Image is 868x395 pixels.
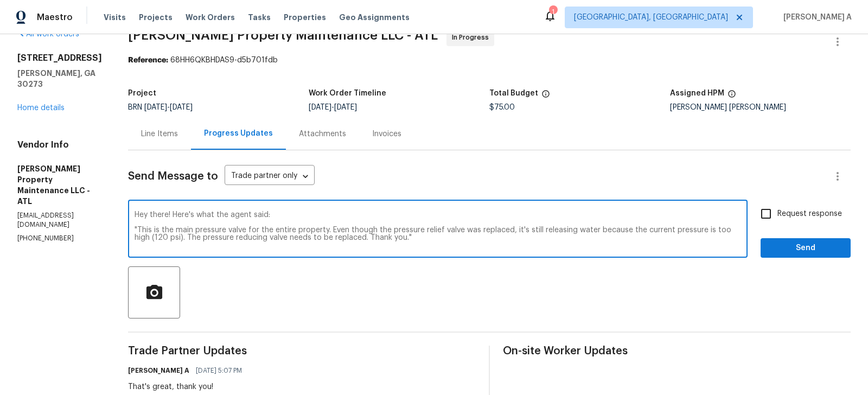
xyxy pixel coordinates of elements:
div: Trade partner only [225,168,315,186]
h5: Total Budget [489,90,538,97]
span: [GEOGRAPHIC_DATA], [GEOGRAPHIC_DATA] [574,12,728,23]
span: Maestro [37,12,73,23]
span: Request response [777,208,842,220]
div: Invoices [372,129,401,139]
h2: [STREET_ADDRESS] [17,53,102,63]
span: Trade Partner Updates [128,346,476,356]
span: Send [769,241,842,255]
button: Send [761,238,851,258]
span: Visits [104,12,126,23]
span: - [144,104,193,111]
span: The hpm assigned to this work order. [727,90,736,104]
span: Send Message to [128,171,218,182]
div: [PERSON_NAME] [PERSON_NAME] [670,104,851,111]
span: Tasks [248,14,271,21]
span: In Progress [452,32,493,43]
h6: [PERSON_NAME] A [128,365,189,376]
h5: [PERSON_NAME], GA 30273 [17,68,102,90]
span: [DATE] [170,104,193,111]
h5: Project [128,90,156,97]
h5: Work Order Timeline [309,90,386,97]
a: All work orders [17,30,79,38]
div: Attachments [299,129,346,139]
a: Home details [17,104,65,112]
span: [DATE] [144,104,167,111]
b: Reference: [128,56,168,64]
p: [EMAIL_ADDRESS][DOMAIN_NAME] [17,211,102,230]
span: [DATE] [309,104,331,111]
span: The total cost of line items that have been proposed by Opendoor. This sum includes line items th... [541,90,550,104]
span: Work Orders [186,12,235,23]
textarea: Hey there! Here's what the agent said: "This is the main pressure valve for the entire property. ... [135,211,741,249]
p: [PHONE_NUMBER] [17,234,102,243]
span: [DATE] 5:07 PM [196,365,242,376]
span: $75.00 [489,104,515,111]
span: Geo Assignments [339,12,410,23]
div: Progress Updates [204,128,273,139]
span: [DATE] [334,104,357,111]
div: 68HH6QKBHDAS9-d5b701fdb [128,55,851,66]
h5: [PERSON_NAME] Property Maintenance LLC - ATL [17,163,102,207]
span: - [309,104,357,111]
span: Projects [139,12,173,23]
span: [PERSON_NAME] Property Maintenance LLC - ATL [128,29,438,42]
span: Properties [284,12,326,23]
span: [PERSON_NAME] A [779,12,852,23]
div: 1 [549,7,557,17]
span: On-site Worker Updates [503,346,851,356]
h4: Vendor Info [17,139,102,150]
span: BRN [128,104,193,111]
div: Line Items [141,129,178,139]
div: That's great, thank you! [128,381,248,392]
h5: Assigned HPM [670,90,724,97]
